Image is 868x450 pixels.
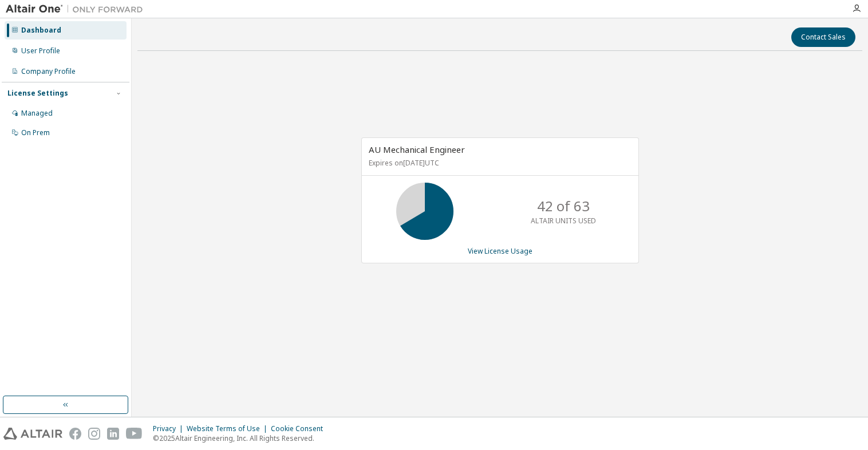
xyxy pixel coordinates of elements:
[126,428,143,440] img: youtube.svg
[531,216,596,226] p: ALTAIR UNITS USED
[21,26,61,35] div: Dashboard
[88,428,100,440] img: instagram.svg
[153,433,330,443] p: © 2025 Altair Engineering, Inc. All Rights Reserved.
[69,428,81,440] img: facebook.svg
[791,27,855,47] button: Contact Sales
[3,428,62,440] img: altair_logo.svg
[21,67,76,76] div: Company Profile
[271,424,330,433] div: Cookie Consent
[107,428,119,440] img: linkedin.svg
[153,424,187,433] div: Privacy
[468,246,532,256] a: View License Usage
[369,144,465,155] span: AU Mechanical Engineer
[7,89,68,98] div: License Settings
[6,3,149,15] img: Altair One
[21,109,53,118] div: Managed
[21,128,50,137] div: On Prem
[187,424,271,433] div: Website Terms of Use
[369,158,629,168] p: Expires on [DATE] UTC
[537,196,590,216] p: 42 of 63
[21,46,60,56] div: User Profile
